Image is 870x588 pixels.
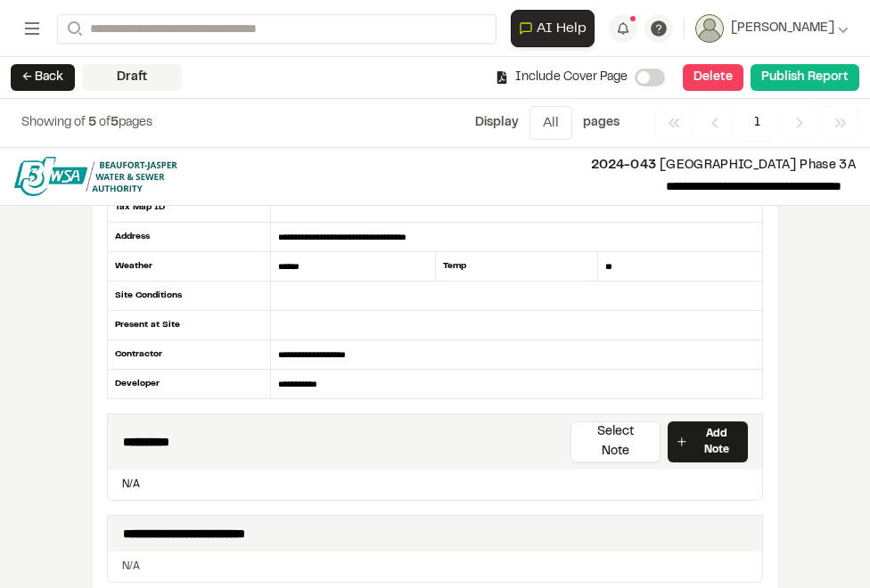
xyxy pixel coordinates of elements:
button: [PERSON_NAME] [695,14,849,43]
span: Showing of [21,118,88,128]
span: 5 [111,118,119,128]
button: Publish Report [751,64,859,91]
div: Weather [107,252,271,282]
p: [GEOGRAPHIC_DATA] Phase 3A [192,156,856,176]
p: Display [475,113,519,133]
div: Present at Site [107,311,271,340]
p: N/A [115,477,755,493]
span: AI Help [537,18,587,39]
div: Address [107,223,271,252]
p: page s [583,113,620,133]
nav: Navigation [655,106,859,140]
div: Developer [107,370,271,398]
div: Site Conditions [107,282,271,311]
p: of pages [21,113,152,133]
span: 2024-043 [591,160,657,171]
button: Search [57,14,89,44]
button: All [529,106,572,140]
div: Temp [435,252,599,282]
div: Open AI Assistant [511,10,602,47]
span: 1 [741,106,774,140]
div: Tax Map ID [107,193,271,223]
button: Open AI Assistant [511,10,595,47]
span: 5 [88,118,96,128]
p: Add Note [693,426,741,458]
button: ← Back [11,64,75,91]
img: User [695,14,724,43]
button: Select Note [570,421,661,462]
span: [PERSON_NAME] [731,19,834,38]
button: Delete [683,64,743,91]
div: Draft [82,64,182,91]
div: Include Cover Page [496,68,628,87]
p: N/A [122,559,748,575]
div: Contractor [107,340,271,370]
img: file [14,157,177,196]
